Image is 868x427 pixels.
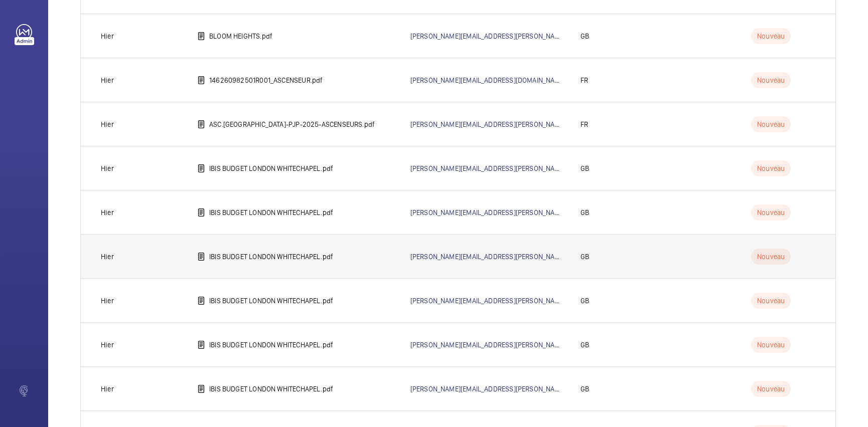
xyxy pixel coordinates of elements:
p: Hier [101,252,114,262]
p: Nouveau [751,381,791,397]
p: Nouveau [751,249,791,265]
p: FR [581,75,588,85]
a: [PERSON_NAME][EMAIL_ADDRESS][PERSON_NAME][DOMAIN_NAME] [410,253,617,261]
a: [PERSON_NAME][EMAIL_ADDRESS][PERSON_NAME][DOMAIN_NAME] [410,208,617,217]
p: Hier [101,31,114,41]
p: 146260982501R001_ASCENSEUR.pdf [209,75,323,85]
p: Hier [101,75,114,85]
p: Hier [101,207,114,218]
a: [PERSON_NAME][EMAIL_ADDRESS][PERSON_NAME][DOMAIN_NAME] [410,385,617,393]
p: IBIS BUDGET LONDON WHITECHAPEL.pdf [209,296,333,306]
a: [PERSON_NAME][EMAIL_ADDRESS][PERSON_NAME][DOMAIN_NAME] [410,164,617,172]
p: Nouveau [751,72,791,88]
p: Nouveau [751,116,791,132]
p: Hier [101,296,114,306]
p: ASC.[GEOGRAPHIC_DATA]-PJP-2025-ASCENSEURS.pdf [209,119,375,129]
p: GB [581,31,589,41]
a: [PERSON_NAME][EMAIL_ADDRESS][PERSON_NAME][DOMAIN_NAME] [410,32,617,40]
p: GB [581,163,589,173]
a: [PERSON_NAME][EMAIL_ADDRESS][PERSON_NAME][DOMAIN_NAME] [410,120,617,128]
p: GB [581,384,589,394]
p: GB [581,252,589,262]
a: [PERSON_NAME][EMAIL_ADDRESS][DOMAIN_NAME] [410,76,566,84]
p: BLOOM HEIGHTS.pdf [209,31,272,41]
p: FR [581,119,588,129]
p: IBIS BUDGET LONDON WHITECHAPEL.pdf [209,384,333,394]
p: Hier [101,384,114,394]
p: Hier [101,340,114,350]
p: GB [581,296,589,306]
p: IBIS BUDGET LONDON WHITECHAPEL.pdf [209,163,333,173]
p: Nouveau [751,337,791,353]
p: Hier [101,119,114,129]
p: Nouveau [751,160,791,176]
p: Nouveau [751,28,791,44]
p: IBIS BUDGET LONDON WHITECHAPEL.pdf [209,252,333,262]
p: IBIS BUDGET LONDON WHITECHAPEL.pdf [209,340,333,350]
p: Hier [101,163,114,173]
a: [PERSON_NAME][EMAIL_ADDRESS][PERSON_NAME][DOMAIN_NAME] [410,297,617,305]
p: Nouveau [751,293,791,309]
a: [PERSON_NAME][EMAIL_ADDRESS][PERSON_NAME][DOMAIN_NAME] [410,341,617,349]
p: GB [581,340,589,350]
p: GB [581,207,589,218]
p: IBIS BUDGET LONDON WHITECHAPEL.pdf [209,207,333,218]
p: Nouveau [751,204,791,221]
